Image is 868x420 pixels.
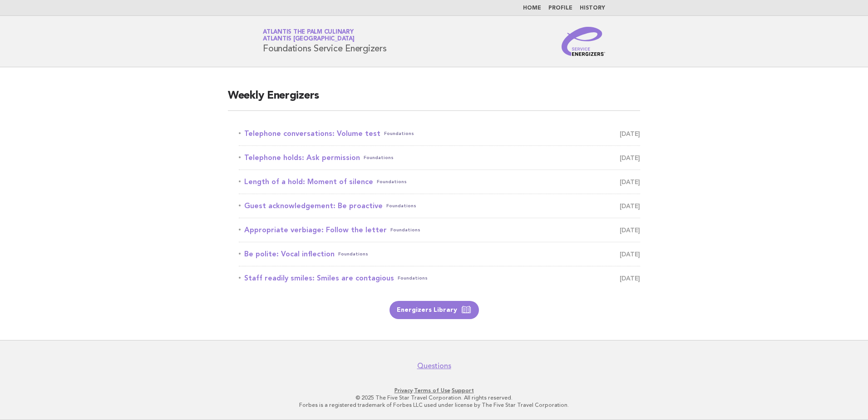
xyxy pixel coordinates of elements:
[620,151,640,164] span: [DATE]
[263,36,355,42] span: Atlantis [GEOGRAPHIC_DATA]
[398,272,428,285] span: Foundations
[620,248,640,260] span: [DATE]
[239,151,640,164] a: Telephone holds: Ask permissionFoundations [DATE]
[562,27,605,56] img: Service Energizers
[156,387,712,394] p: · ·
[239,200,640,212] a: Guest acknowledgement: Be proactiveFoundations [DATE]
[377,175,407,188] span: Foundations
[228,89,640,111] h2: Weekly Energizers
[239,127,640,140] a: Telephone conversations: Volume testFoundations [DATE]
[239,248,640,260] a: Be polite: Vocal inflectionFoundations [DATE]
[414,387,450,394] a: Terms of Use
[620,175,640,188] span: [DATE]
[364,151,394,164] span: Foundations
[239,272,640,285] a: Staff readily smiles: Smiles are contagiousFoundations [DATE]
[263,30,387,53] h1: Foundations Service Energizers
[417,361,451,370] a: Questions
[395,387,413,394] a: Privacy
[156,394,712,401] p: © 2025 The Five Star Travel Corporation. All rights reserved.
[620,272,640,285] span: [DATE]
[523,5,541,11] a: Home
[263,29,355,42] a: Atlantis The Palm CulinaryAtlantis [GEOGRAPHIC_DATA]
[338,248,368,260] span: Foundations
[580,5,605,11] a: History
[452,387,474,394] a: Support
[156,401,712,409] p: Forbes is a registered trademark of Forbes LLC used under license by The Five Star Travel Corpora...
[386,200,416,212] span: Foundations
[548,5,572,11] a: Profile
[390,301,479,319] a: Energizers Library
[239,224,640,236] a: Appropriate verbiage: Follow the letterFoundations [DATE]
[620,224,640,236] span: [DATE]
[620,200,640,212] span: [DATE]
[390,224,420,236] span: Foundations
[239,175,640,188] a: Length of a hold: Moment of silenceFoundations [DATE]
[384,127,414,140] span: Foundations
[620,127,640,140] span: [DATE]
